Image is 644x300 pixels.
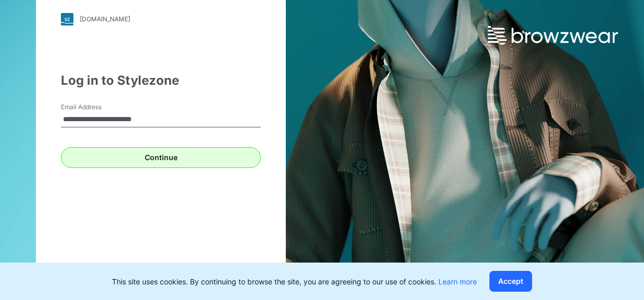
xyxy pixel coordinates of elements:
a: Learn more [438,277,477,286]
label: Email Address [61,102,134,112]
button: Accept [489,271,532,292]
div: Log in to Stylezone [61,71,261,90]
img: browzwear-logo.e42bd6dac1945053ebaf764b6aa21510.svg [488,26,618,45]
img: stylezone-logo.562084cfcfab977791bfbf7441f1a819.svg [61,13,73,25]
button: Continue [61,147,261,168]
div: [DOMAIN_NAME] [80,15,130,23]
a: [DOMAIN_NAME] [61,13,261,25]
p: This site uses cookies. By continuing to browse the site, you are agreeing to our use of cookies. [112,276,477,287]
